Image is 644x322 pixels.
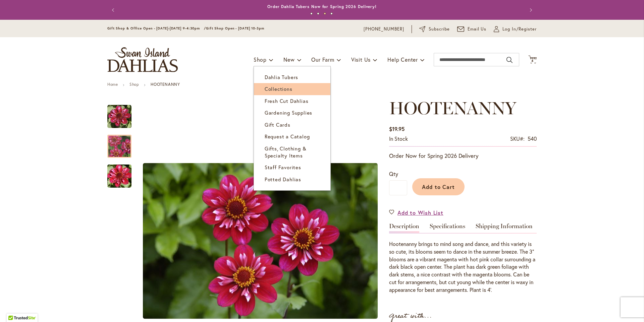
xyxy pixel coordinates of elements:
[265,98,309,104] span: Fresh Cut Dahlias
[351,56,371,63] span: Visit Us
[494,26,537,33] a: Log In/Register
[283,56,294,63] span: New
[107,26,206,30] span: Gift Shop & Office Open - [DATE]-[DATE] 9-4:30pm /
[389,223,419,233] a: Description
[389,135,408,143] div: Availability
[468,26,487,33] span: Email Us
[457,26,487,33] a: Email Us
[531,59,534,63] span: 4
[422,183,455,190] span: Add to Cart
[430,223,465,233] a: Specifications
[389,135,408,142] span: In stock
[107,128,138,158] div: HOOTENANNY
[254,119,330,131] a: Gift Cards
[265,85,292,92] span: Collections
[129,82,139,87] a: Shop
[107,3,121,17] button: Previous
[265,176,301,183] span: Potted Dahlias
[107,47,178,72] a: store logo
[389,209,443,216] a: Add to Wish List
[389,98,516,119] span: HOOTENANNY
[429,26,450,33] span: Subscribe
[107,158,131,188] div: HOOTENANNY
[95,160,144,192] img: HOOTENANNY
[419,26,450,33] a: Subscribe
[5,298,24,317] iframe: Launch Accessibility Center
[143,163,378,319] img: HOOTENANNY
[265,133,310,140] span: Request a Catalog
[206,26,264,30] span: Gift Shop Open - [DATE] 10-3pm
[317,12,319,15] button: 2 of 4
[397,209,443,216] span: Add to Wish List
[389,240,537,294] div: Hootenanny brings to mind song and dance, and this variety is so cute, its blooms seem to dance i...
[523,3,537,17] button: Next
[311,56,334,63] span: Our Farm
[364,26,404,33] a: [PHONE_NUMBER]
[267,4,377,9] a: Order Dahlia Tubers Now for Spring 2026 Delivery!
[324,12,326,15] button: 3 of 4
[528,135,537,143] div: 540
[265,164,301,171] span: Staff Favorites
[476,223,533,233] a: Shipping Information
[412,178,465,195] button: Add to Cart
[389,125,405,132] span: $19.95
[107,82,118,87] a: Home
[254,56,267,63] span: Shop
[107,98,138,128] div: HOOTENANNY
[389,152,537,160] p: Order Now for Spring 2026 Delivery
[330,12,333,15] button: 4 of 4
[265,145,307,159] span: Gifts, Clothing & Specialty Items
[510,135,525,142] strong: SKU
[310,12,313,15] button: 1 of 4
[389,170,398,177] span: Qty
[151,82,180,87] strong: HOOTENANNY
[387,56,418,63] span: Help Center
[107,105,131,129] img: HOOTENANNY
[389,311,432,322] strong: Great with...
[265,74,298,80] span: Dahlia Tubers
[265,109,312,116] span: Gardening Supplies
[528,55,537,64] button: 4
[389,223,537,294] div: Detailed Product Info
[502,26,537,33] span: Log In/Register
